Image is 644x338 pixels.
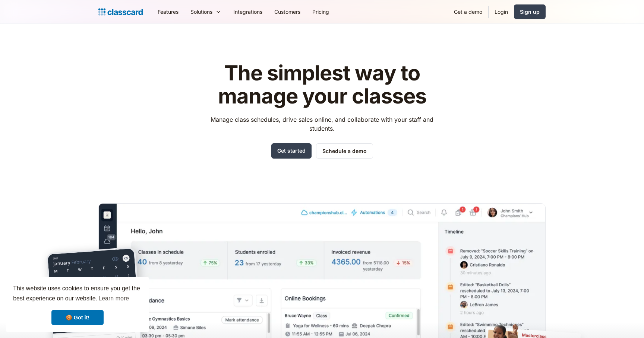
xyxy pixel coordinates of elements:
[514,4,546,19] a: Sign up
[204,115,441,133] p: Manage class schedules, drive sales online, and collaborate with your staff and students.
[97,293,130,304] a: learn more about cookies
[204,62,441,108] h1: The simplest way to manage your classes
[489,3,514,20] a: Login
[6,277,149,332] div: cookieconsent
[13,284,142,304] span: This website uses cookies to ensure you get the best experience on our website.
[520,8,540,16] div: Sign up
[98,7,143,17] a: home
[268,3,306,20] a: Customers
[306,3,335,20] a: Pricing
[51,310,104,325] a: dismiss cookie message
[271,143,312,159] a: Get started
[184,3,227,20] div: Solutions
[227,3,268,20] a: Integrations
[190,8,212,16] div: Solutions
[448,3,488,20] a: Get a demo
[316,143,373,159] a: Schedule a demo
[152,3,184,20] a: Features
